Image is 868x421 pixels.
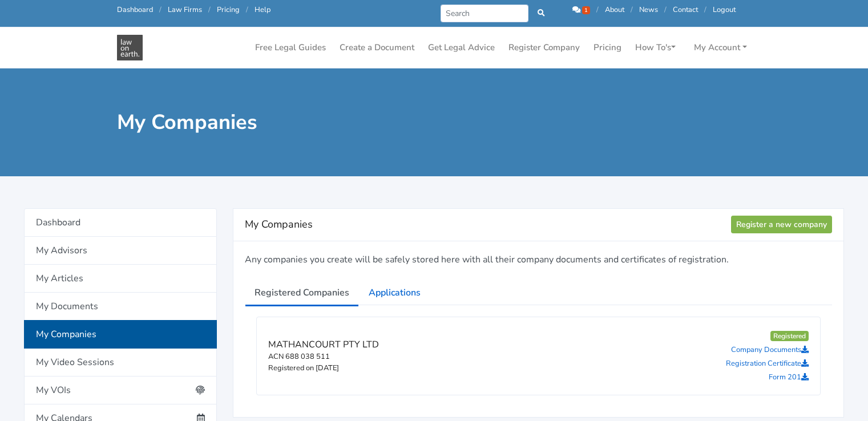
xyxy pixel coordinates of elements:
span: / [704,5,706,15]
span: 1 [582,6,590,14]
span: MATHANCOURT PTY LTD [268,338,379,351]
a: Dashboard [117,5,153,15]
a: Law Firms [168,5,202,15]
a: Form 201 [769,372,809,382]
a: My Companies [24,320,217,349]
a: Registered Companies [245,278,359,307]
a: My Advisors [24,237,217,265]
span: / [664,5,667,15]
a: Registration Certificate [726,358,809,369]
span: / [631,5,633,15]
a: Get Legal Advice [423,37,499,59]
a: About [605,5,624,15]
a: Applications [359,278,430,307]
a: My Account [689,37,752,59]
a: Create a Document [335,37,419,59]
a: My VOIs [24,377,217,404]
a: Logout [713,5,736,15]
a: My Articles [24,265,217,293]
span: / [159,5,162,15]
a: Contact [673,5,698,15]
input: Search [441,5,529,22]
a: Register a new company [731,216,832,233]
div: Registered [770,331,809,341]
h4: My Companies [245,216,731,234]
a: Help [255,5,271,15]
a: Register Company [504,37,584,59]
a: Company Documents [731,345,809,355]
a: My Video Sessions [24,349,217,377]
a: Pricing [217,5,240,15]
a: Free Legal Guides [251,37,330,59]
span: / [596,5,599,15]
span: / [246,5,248,15]
p: Any companies you create will be safely stored here with all their company documents and certific... [245,253,832,268]
a: 1 [572,5,592,15]
a: Dashboard [24,208,217,237]
h1: My Companies [117,110,426,135]
a: My Documents [24,293,217,321]
span: / [208,5,211,15]
small: ACN 688 038 511 [268,351,330,362]
a: News [639,5,658,15]
small: Registered on [DATE] [268,363,339,373]
a: Pricing [589,37,626,59]
a: How To's [631,37,680,59]
img: Law On Earth [117,35,143,60]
